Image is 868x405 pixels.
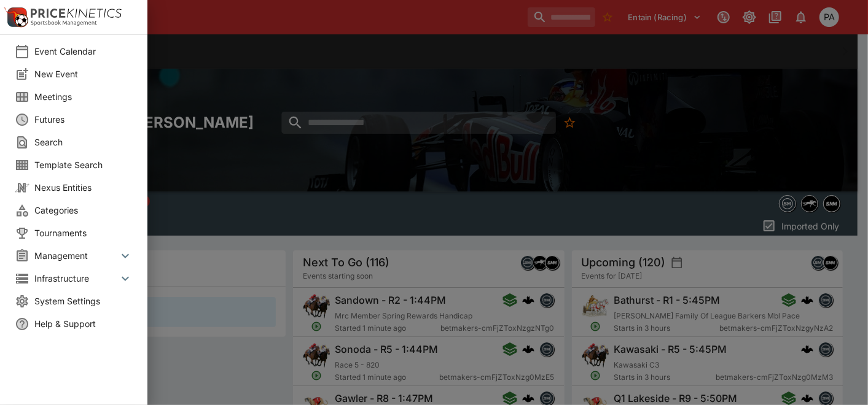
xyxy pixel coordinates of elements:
[34,136,133,148] span: Search
[34,226,133,239] span: Tournaments
[4,5,28,29] img: PriceKinetics Logo
[34,113,133,126] span: Futures
[34,45,133,58] span: Event Calendar
[31,9,122,18] img: PriceKinetics
[34,181,133,194] span: Nexus Entities
[34,158,133,171] span: Template Search
[34,204,133,217] span: Categories
[34,67,133,80] span: New Event
[31,20,97,26] img: Sportsbook Management
[34,317,133,330] span: Help & Support
[34,295,133,307] span: System Settings
[34,90,133,103] span: Meetings
[34,272,118,285] span: Infrastructure
[34,249,118,262] span: Management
